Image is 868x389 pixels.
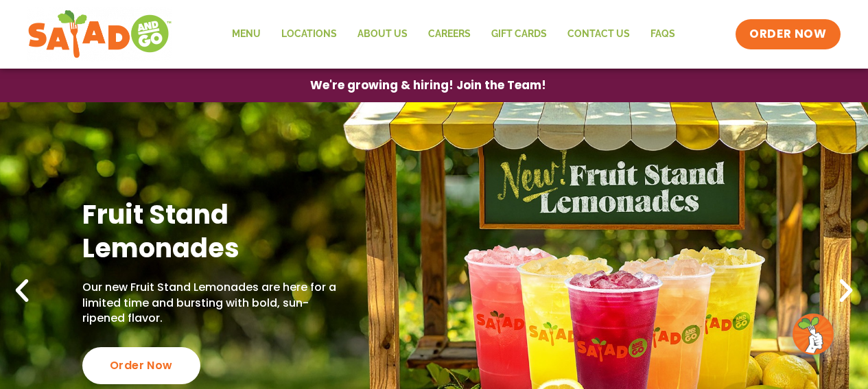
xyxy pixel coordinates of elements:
[222,19,271,50] a: Menu
[271,19,347,50] a: Locations
[27,7,172,62] img: new-SAG-logo-768×292
[290,69,567,102] a: We're growing & hiring! Join the Team!
[831,276,861,306] div: Next slide
[82,198,342,266] h2: Fruit Stand Lemonades
[222,19,685,50] nav: Menu
[310,80,546,91] span: We're growing & hiring! Join the Team!
[418,19,481,50] a: Careers
[82,347,200,384] div: Order Now
[749,26,826,43] span: ORDER NOW
[347,19,418,50] a: About Us
[640,19,685,50] a: FAQs
[557,19,640,50] a: Contact Us
[7,276,37,306] div: Previous slide
[481,19,557,50] a: GIFT CARDS
[736,19,840,49] a: ORDER NOW
[82,280,342,326] p: Our new Fruit Stand Lemonades are here for a limited time and bursting with bold, sun-ripened fla...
